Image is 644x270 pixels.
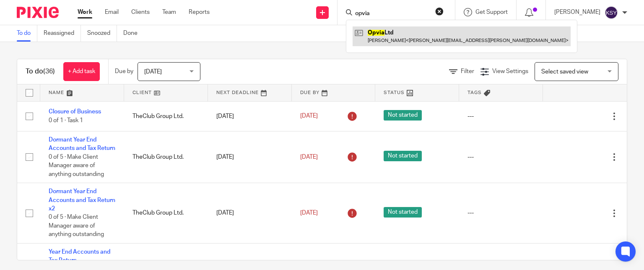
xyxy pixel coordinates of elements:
[49,137,115,151] a: Dormant Year End Accounts and Tax Return
[124,131,208,183] td: TheClub Group Ltd.
[124,183,208,244] td: TheClub Group Ltd.
[49,214,104,237] span: 0 of 5 · Make Client Manager aware of anything outstanding
[87,25,117,42] a: Snoozed
[435,7,444,16] button: Clear
[384,207,422,218] span: Not started
[105,8,119,16] a: Email
[554,8,600,16] p: [PERSON_NAME]
[300,210,318,216] span: [DATE]
[26,67,55,76] h1: To do
[384,110,422,121] span: Not started
[78,8,92,16] a: Work
[208,183,292,244] td: [DATE]
[63,62,100,81] a: + Add task
[475,9,508,15] span: Get Support
[354,10,430,18] input: Search
[492,68,528,74] span: View Settings
[467,153,535,161] div: ---
[17,7,59,18] img: Pixie
[49,249,110,263] a: Year End Accounts and Tax Return
[115,67,133,76] p: Due by
[144,69,162,75] span: [DATE]
[300,113,318,119] span: [DATE]
[43,68,55,75] span: (36)
[461,68,474,74] span: Filter
[467,209,535,217] div: ---
[49,118,83,123] span: 0 of 1 · Task 1
[49,154,104,177] span: 0 of 5 · Make Client Manager aware of anything outstanding
[162,8,176,16] a: Team
[124,101,208,131] td: TheClub Group Ltd.
[467,112,535,121] div: ---
[123,25,144,42] a: Done
[189,8,210,16] a: Reports
[208,131,292,183] td: [DATE]
[131,8,150,16] a: Clients
[44,25,81,42] a: Reassigned
[605,6,618,19] img: svg%3E
[208,101,292,131] td: [DATE]
[49,109,101,115] a: Closure of Business
[17,25,37,42] a: To do
[49,189,115,212] a: Dormant Year End Accounts and Tax Return x2
[300,154,318,160] span: [DATE]
[384,151,422,161] span: Not started
[541,69,588,75] span: Select saved view
[467,90,482,95] span: Tags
